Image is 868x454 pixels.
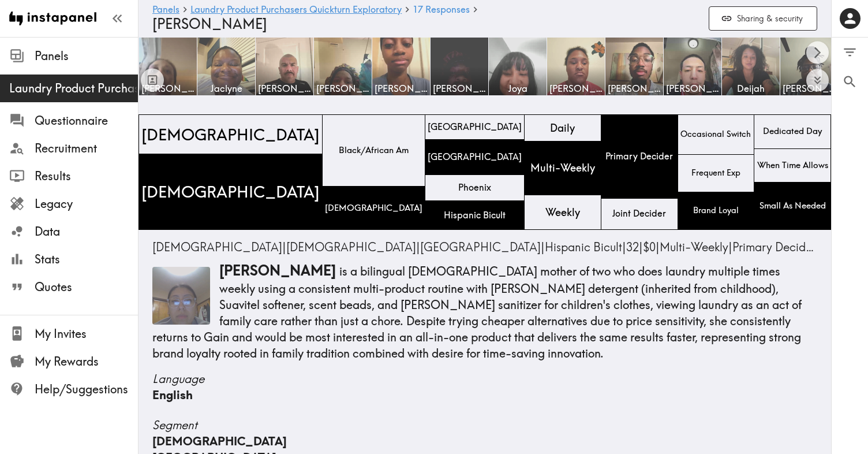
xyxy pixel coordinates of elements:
a: [PERSON_NAME] [547,37,605,96]
span: Joya [491,82,544,95]
span: | [660,240,732,254]
span: [PERSON_NAME] [549,82,603,95]
span: [GEOGRAPHIC_DATA] [425,118,524,136]
button: Search [832,67,868,96]
span: | [420,240,545,254]
span: Multi-Weekly [528,158,597,177]
span: Primary Decider [732,240,816,254]
span: | [643,240,660,254]
a: [PERSON_NAME] [431,37,489,96]
span: [PERSON_NAME] [783,82,836,95]
span: When Time Allows [755,157,830,174]
span: 17 Responses [413,5,470,14]
span: [PERSON_NAME] [608,82,661,95]
a: Jaclyne [197,37,256,96]
p: is a bilingual [DEMOGRAPHIC_DATA] mother of two who does laundry multiple times weekly using a co... [152,261,817,362]
span: [PERSON_NAME] [316,82,369,95]
span: [DEMOGRAPHIC_DATA] [323,200,425,217]
span: Multi-Weekly [660,240,728,254]
span: Occasional Switch [678,126,753,143]
span: My Invites [35,326,138,342]
a: [PERSON_NAME] [256,37,314,96]
a: [PERSON_NAME] [139,37,197,96]
span: Primary Decider [603,148,675,165]
span: Laundry Product Purchasers Quickturn Exploratory [9,80,138,96]
img: Thumbnail [152,267,210,325]
span: Black/African Am [336,142,411,159]
span: Frequent Exp [689,165,743,181]
span: Deijah [724,82,777,95]
span: [DEMOGRAPHIC_DATA] [152,434,287,448]
span: [PERSON_NAME] [375,82,428,95]
span: [DEMOGRAPHIC_DATA] [139,121,322,148]
span: Daily [548,118,577,137]
a: Laundry Product Purchasers Quickturn Exploratory [190,5,402,16]
button: Sharing & security [709,6,817,31]
span: Weekly [543,203,582,222]
span: Dedicated Day [761,123,825,140]
span: Joint Decider [610,205,668,222]
span: [DEMOGRAPHIC_DATA] [286,240,416,254]
a: Joya [489,37,547,96]
span: Help/Suggestions [35,381,138,397]
a: [PERSON_NAME] [372,37,431,96]
a: [PERSON_NAME] [314,37,372,96]
span: Jaclyne [200,82,253,95]
span: Brand Loyal [691,203,741,219]
span: $0 [643,240,656,254]
span: [PERSON_NAME] [433,82,486,95]
span: Quotes [35,279,138,295]
button: Toggle between responses and questions [141,68,164,91]
span: | [286,240,420,254]
span: | [545,240,626,254]
a: Deijah [722,37,780,96]
a: [PERSON_NAME] [780,37,839,96]
span: [DEMOGRAPHIC_DATA] [139,178,322,205]
span: [PERSON_NAME] [666,82,719,95]
span: Segment [152,417,817,433]
span: | [152,240,286,254]
button: Filter Responses [832,38,868,67]
span: English [152,388,193,402]
span: Panels [35,48,138,64]
a: 17 Responses [413,5,470,16]
span: Search [842,74,858,90]
span: [PERSON_NAME] [152,15,267,32]
span: [PERSON_NAME] [141,82,194,95]
span: Small As Needed [757,198,828,214]
span: Hispanic Bicult [442,207,508,224]
span: Filter Responses [842,44,858,60]
span: Language [152,371,817,387]
span: Phoenix [456,179,493,196]
a: [PERSON_NAME] [605,37,664,96]
span: Questionnaire [35,113,138,129]
span: Results [35,168,138,184]
a: Panels [152,5,179,16]
span: Stats [35,251,138,267]
span: Data [35,224,138,240]
span: My Rewards [35,353,138,370]
button: Scroll right [806,42,829,64]
span: [DEMOGRAPHIC_DATA] [152,240,282,254]
span: [PERSON_NAME] [258,82,311,95]
span: Recruitment [35,140,138,157]
span: | [732,240,820,254]
span: Legacy [35,196,138,212]
span: [GEOGRAPHIC_DATA] [420,240,541,254]
span: Hispanic Bicult [545,240,622,254]
span: [GEOGRAPHIC_DATA] [425,148,524,166]
button: Expand to show all items [806,69,829,92]
span: [PERSON_NAME] [219,262,336,279]
span: 32 [626,240,639,254]
span: | [626,240,643,254]
a: [PERSON_NAME] [664,37,722,96]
